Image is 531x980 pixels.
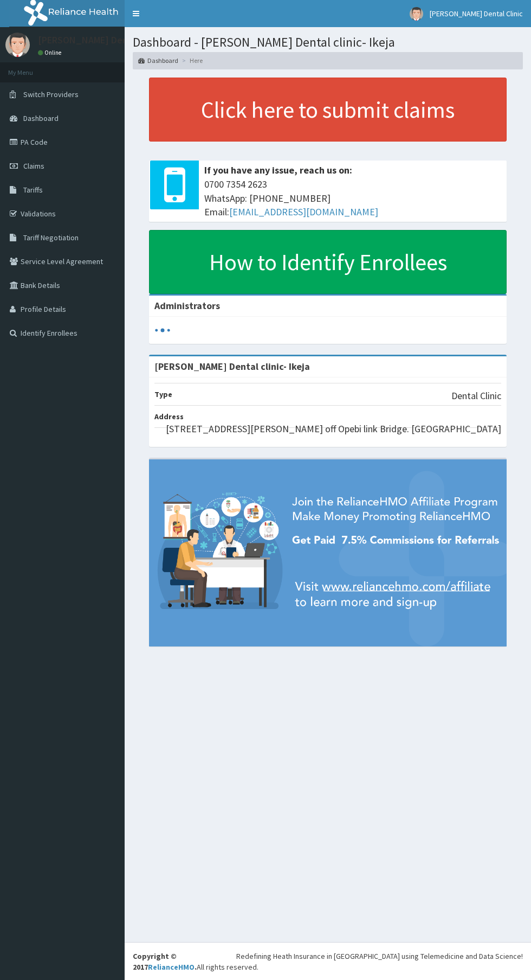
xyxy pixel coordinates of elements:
b: Address [154,412,184,421]
svg: audio-loading [154,322,171,338]
a: Online [38,49,64,56]
span: Switch Providers [23,89,79,99]
img: User Image [5,33,30,57]
strong: Copyright © 2017 . [133,951,197,972]
strong: [PERSON_NAME] Dental clinic- Ikeja [154,360,310,373]
span: 0700 7354 2623 WhatsApp: [PHONE_NUMBER] Email: [204,177,501,219]
a: How to Identify Enrollees [149,230,507,294]
span: Tariff Negotiation [23,233,79,242]
b: If you have any issue, reach us on: [204,164,352,176]
b: Type [154,389,172,399]
a: [EMAIL_ADDRESS][DOMAIN_NAME] [229,206,378,218]
div: Redefining Heath Insurance in [GEOGRAPHIC_DATA] using Telemedicine and Data Science! [236,951,523,962]
img: provider-team-banner.png [149,459,507,646]
img: User Image [410,7,423,21]
h1: Dashboard - [PERSON_NAME] Dental clinic- Ikeja [133,35,523,49]
span: Claims [23,161,44,171]
p: Dental Clinic [451,389,501,403]
li: Here [179,56,203,65]
b: Administrators [154,299,220,312]
p: [STREET_ADDRESS][PERSON_NAME] off Opebi link Bridge. [GEOGRAPHIC_DATA] [166,422,501,436]
span: Tariffs [23,185,43,195]
a: Click here to submit claims [149,78,507,142]
a: Dashboard [138,56,178,65]
p: [PERSON_NAME] Dental Clinic [38,35,165,45]
span: [PERSON_NAME] Dental Clinic [430,9,523,18]
a: RelianceHMO [148,962,195,972]
span: Dashboard [23,113,59,123]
